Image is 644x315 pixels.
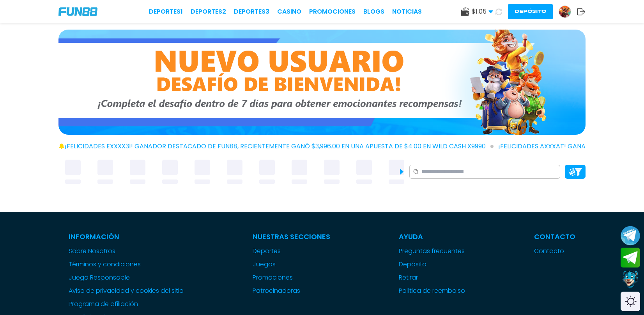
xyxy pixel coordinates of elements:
[65,142,494,151] span: ¡FELICIDADES exxxx31! GANADOR DESTACADO DE FUN88, RECIENTEMENTE GANÓ $3,996.00 EN UNA APUESTA DE ...
[399,246,465,256] a: Preguntas frecuentes
[253,260,276,269] button: Juegos
[69,246,184,256] a: Sobre Nosotros
[559,5,577,18] a: Avatar
[253,246,330,256] a: Deportes
[253,273,330,282] a: Promociones
[508,4,553,19] button: Depósito
[69,286,184,296] a: Aviso de privacidad y cookies del sitio
[472,7,493,16] span: $ 1.05
[399,231,465,242] p: Ayuda
[69,260,184,269] a: Términos y condiciones
[363,7,384,16] a: BLOGS
[534,231,575,242] p: Contacto
[58,30,586,135] img: Bono de Nuevo Jugador
[621,248,640,268] button: Join telegram
[559,6,571,18] img: Avatar
[234,7,269,16] a: Deportes3
[621,269,640,290] button: Contact customer service
[399,273,465,282] a: Retirar
[534,246,575,256] a: Contacto
[253,286,330,296] a: Patrocinadoras
[69,299,184,309] a: Programa de afiliación
[621,292,640,311] div: Switch theme
[191,7,226,16] a: Deportes2
[568,168,582,176] img: Platform Filter
[69,231,184,242] p: Información
[253,231,330,242] p: Nuestras Secciones
[399,286,465,296] a: Política de reembolso
[309,7,356,16] a: Promociones
[58,7,97,16] img: Company Logo
[621,225,640,246] button: Join telegram channel
[69,273,184,282] a: Juego Responsable
[149,7,183,16] a: Deportes1
[392,7,422,16] a: NOTICIAS
[399,260,465,269] a: Depósito
[277,7,301,16] a: CASINO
